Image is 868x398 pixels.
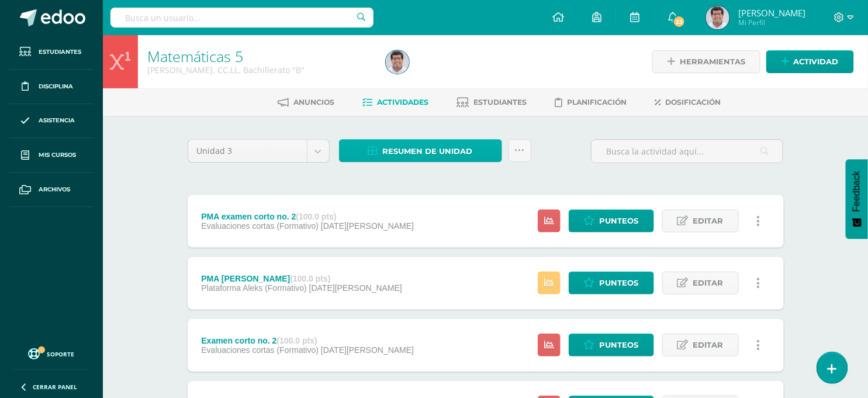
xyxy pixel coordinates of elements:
[201,274,402,283] div: PMA [PERSON_NAME]
[378,98,429,107] span: Actividades
[794,51,839,73] span: Actividad
[33,383,77,391] span: Cerrar panel
[309,283,402,293] span: [DATE][PERSON_NAME]
[600,334,639,356] span: Punteos
[39,150,76,160] span: Mis cursos
[197,140,298,162] span: Unidad 3
[14,345,89,361] a: Soporte
[600,272,639,294] span: Punteos
[201,283,307,293] span: Plataforma Aleks (Formativo)
[693,334,724,356] span: Editar
[569,272,654,294] a: Punteos
[147,64,372,76] div: Quinto Bach. CC.LL. Bachillerato 'B'
[569,334,654,356] a: Punteos
[9,104,94,139] a: Asistencia
[568,98,627,107] span: Planificación
[188,140,329,162] a: Unidad 3
[321,221,414,231] span: [DATE][PERSON_NAME]
[457,93,527,112] a: Estudiantes
[693,210,724,232] span: Editar
[680,51,745,73] span: Herramientas
[339,139,502,162] a: Resumen de unidad
[693,272,724,294] span: Editar
[201,345,319,355] span: Evaluaciones cortas (Formativo)
[474,98,527,107] span: Estudiantes
[9,138,94,173] a: Mis cursos
[555,93,627,112] a: Planificación
[294,98,335,107] span: Anuncios
[147,48,372,64] h1: Matemáticas 5
[39,47,81,57] span: Estudiantes
[278,93,335,112] a: Anuncios
[201,336,414,345] div: Examen corto no. 2
[600,210,639,232] span: Punteos
[9,35,94,70] a: Estudiantes
[706,6,729,29] img: f4fdcbb07cdf70817b6bca09634cd6d3.png
[592,140,783,163] input: Busca la actividad aquí...
[363,93,429,112] a: Actividades
[738,18,805,28] span: Mi Perfil
[321,345,414,355] span: [DATE][PERSON_NAME]
[766,50,854,73] a: Actividad
[738,7,805,19] span: [PERSON_NAME]
[39,116,75,125] span: Asistencia
[655,93,721,112] a: Dosificación
[110,8,374,28] input: Busca un usuario...
[277,336,317,345] strong: (100.0 pts)
[673,15,686,28] span: 23
[666,98,721,107] span: Dosificación
[652,50,760,73] a: Herramientas
[9,70,94,104] a: Disciplina
[852,171,862,212] span: Feedback
[290,274,330,283] strong: (100.0 pts)
[846,159,868,239] button: Feedback - Mostrar encuesta
[39,82,73,91] span: Disciplina
[296,212,336,221] strong: (100.0 pts)
[39,185,70,194] span: Archivos
[386,50,409,74] img: f4fdcbb07cdf70817b6bca09634cd6d3.png
[201,221,319,231] span: Evaluaciones cortas (Formativo)
[47,350,75,358] span: Soporte
[201,212,414,221] div: PMA examen corto no. 2
[147,46,243,66] a: Matemáticas 5
[569,210,654,232] a: Punteos
[9,173,94,207] a: Archivos
[383,140,473,162] span: Resumen de unidad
